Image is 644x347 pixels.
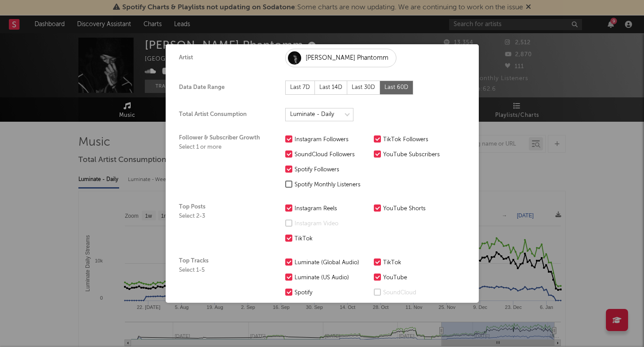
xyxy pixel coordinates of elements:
div: Select 1 or more [179,144,268,151]
div: Spotify [295,288,369,298]
div: Top Tracks [179,258,268,320]
div: Instagram Video [295,219,369,229]
div: YouTube [383,273,458,283]
div: Last 7D [285,81,315,95]
div: Last 14D [315,81,347,95]
div: YouTube Subscribers [383,150,458,160]
div: Data Date Range [179,84,268,91]
div: Spotify Monthly Listeners [295,180,369,190]
div: Follower & Subscriber Growth [179,135,268,190]
div: Artist [179,54,268,62]
div: Instagram Reels [295,204,369,214]
div: TikTok [295,234,369,244]
div: SoundCloud [383,288,458,298]
div: Luminate (US Audio) [295,273,369,283]
div: [PERSON_NAME] Phantomm [306,53,388,63]
div: TikTok [383,258,458,268]
div: Instagram Followers [295,135,369,145]
div: TikTok Followers [383,135,458,145]
div: Last 30D [347,81,380,95]
div: Last 60D [380,81,413,95]
div: SoundCloud Followers [295,150,369,160]
div: Top Posts [179,204,268,244]
div: Select 1-5 [179,267,268,274]
div: Select 2-3 [179,213,268,220]
div: Luminate (Global Audio) [295,258,369,268]
div: Spotify Followers [295,165,369,175]
div: YouTube Shorts [383,204,458,214]
div: Total Artist Consumption [179,111,268,118]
